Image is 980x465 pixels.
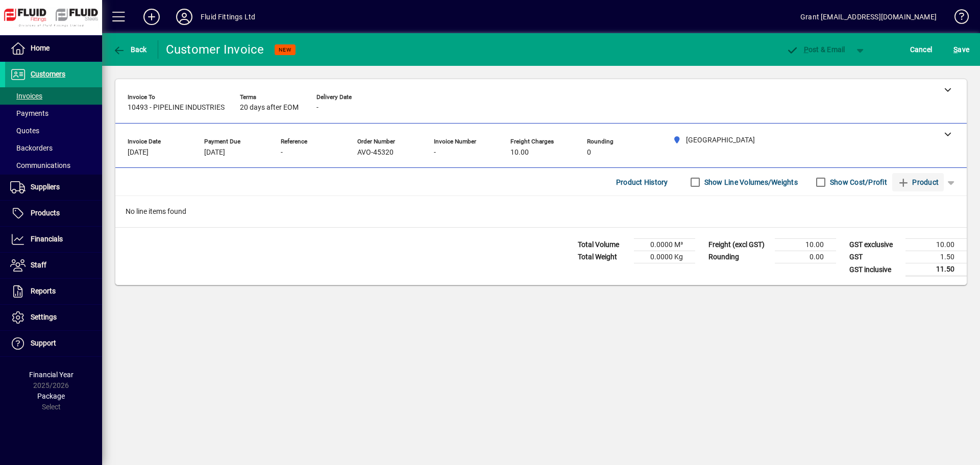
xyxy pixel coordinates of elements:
[31,44,50,52] span: Home
[5,87,102,105] a: Invoices
[908,40,935,59] button: Cancel
[905,239,967,251] td: 10.00
[702,177,798,187] label: Show Line Volumes/Weights
[31,339,56,347] span: Support
[781,40,850,59] button: Post & Email
[5,175,102,200] a: Suppliers
[110,40,150,59] button: Back
[168,8,201,26] button: Profile
[947,2,967,35] a: Knowledge Base
[128,104,225,112] span: 10493 - PIPELINE INDUSTRIES
[510,149,529,157] span: 10.00
[573,239,634,251] td: Total Volume
[587,149,591,157] span: 0
[634,251,695,263] td: 0.0000 Kg
[5,105,102,122] a: Payments
[573,251,634,263] td: Total Weight
[775,251,836,263] td: 0.00
[281,149,283,157] span: -
[775,239,836,251] td: 10.00
[31,183,60,191] span: Suppliers
[5,36,102,61] a: Home
[905,263,967,276] td: 11.50
[10,144,53,152] span: Backorders
[113,45,147,54] span: Back
[128,149,149,157] span: [DATE]
[31,287,56,295] span: Reports
[31,313,57,321] span: Settings
[10,161,70,169] span: Communications
[31,70,65,78] span: Customers
[786,45,845,54] span: ost & Email
[201,9,255,25] div: Fluid Fittings Ltd
[844,239,905,251] td: GST exclusive
[612,173,672,191] button: Product History
[31,209,60,217] span: Products
[279,46,291,53] span: NEW
[616,174,668,190] span: Product History
[953,41,969,58] span: ave
[10,92,42,100] span: Invoices
[905,251,967,263] td: 1.50
[115,196,967,227] div: No line items found
[703,239,775,251] td: Freight (excl GST)
[10,109,48,117] span: Payments
[5,305,102,330] a: Settings
[953,45,958,54] span: S
[892,173,944,191] button: Product
[316,104,318,112] span: -
[5,227,102,252] a: Financials
[31,235,63,243] span: Financials
[240,104,299,112] span: 20 days after EOM
[910,41,933,58] span: Cancel
[37,392,65,400] span: Package
[634,239,695,251] td: 0.0000 M³
[844,251,905,263] td: GST
[804,45,808,54] span: P
[29,371,73,379] span: Financial Year
[102,40,158,59] app-page-header-button: Back
[897,174,939,190] span: Product
[135,8,168,26] button: Add
[204,149,225,157] span: [DATE]
[844,263,905,276] td: GST inclusive
[5,279,102,304] a: Reports
[951,40,972,59] button: Save
[5,122,102,139] a: Quotes
[5,139,102,157] a: Backorders
[31,261,46,269] span: Staff
[703,251,775,263] td: Rounding
[5,331,102,356] a: Support
[800,9,937,25] div: Grant [EMAIL_ADDRESS][DOMAIN_NAME]
[10,127,39,135] span: Quotes
[828,177,887,187] label: Show Cost/Profit
[5,253,102,278] a: Staff
[5,201,102,226] a: Products
[166,41,264,58] div: Customer Invoice
[434,149,436,157] span: -
[357,149,394,157] span: AVO-45320
[5,157,102,174] a: Communications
